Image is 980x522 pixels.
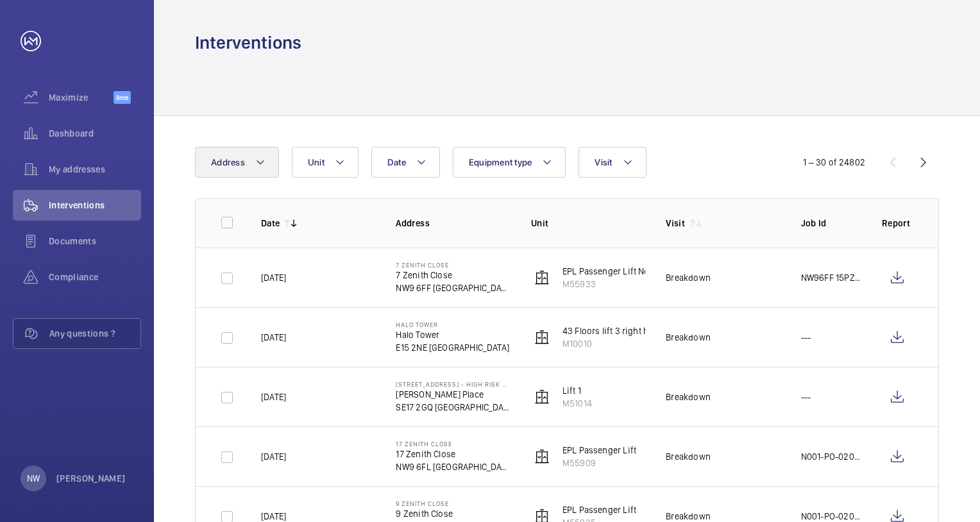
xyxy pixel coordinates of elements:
button: Equipment type [453,147,566,178]
p: EPL Passenger Lift [562,444,636,457]
p: 9 Zenith Close [396,507,471,520]
span: Equipment type [469,157,532,167]
p: SE17 2GQ [GEOGRAPHIC_DATA] [396,401,510,414]
button: Visit [579,147,646,178]
div: Breakdown [666,271,711,284]
p: [PERSON_NAME] [56,472,126,485]
p: NW [27,472,40,485]
p: Date [261,217,280,230]
span: Date [387,157,406,167]
p: EPL Passenger Lift [562,503,636,516]
p: 7 Zenith Close [396,261,510,269]
span: Maximize [49,91,114,104]
p: Unit [531,217,645,230]
p: NW9 6FL [GEOGRAPHIC_DATA] [396,460,510,473]
img: elevator.svg [534,330,550,345]
span: Visit [595,157,612,167]
img: elevator.svg [534,389,550,405]
p: Report [882,217,913,230]
p: [DATE] [261,271,286,284]
p: [DATE] [261,391,286,403]
p: M55909 [562,457,636,469]
p: Halo Tower [396,321,509,328]
p: NW9 6FF [GEOGRAPHIC_DATA] [396,282,510,294]
p: Address [396,217,510,230]
img: elevator.svg [534,449,550,464]
p: [DATE] [261,331,286,344]
span: Interventions [49,199,141,212]
p: [DATE] [261,450,286,463]
button: Address [195,147,279,178]
p: E15 2NE [GEOGRAPHIC_DATA] [396,341,509,354]
p: [STREET_ADDRESS] - High Risk Building [396,380,510,388]
p: --- [801,331,811,344]
p: 17 Zenith Close [396,440,510,448]
p: 17 Zenith Close [396,448,510,460]
p: M10010 [562,337,664,350]
p: EPL Passenger Lift No 1 [562,265,655,278]
p: Halo Tower [396,328,509,341]
p: N001-PO-0204496 [801,450,861,463]
span: Address [211,157,245,167]
span: Unit [308,157,325,167]
span: Documents [49,235,141,248]
p: --- [801,391,811,403]
p: [PERSON_NAME] Place [396,388,510,401]
div: Breakdown [666,450,711,463]
p: Job Id [801,217,861,230]
p: M55933 [562,278,655,290]
div: 1 – 30 of 24802 [803,156,865,169]
p: 43 Floors lift 3 right hand [562,324,664,337]
p: Lift 1 [562,384,592,397]
p: 9 Zenith Close [396,500,471,507]
p: Visit [666,217,685,230]
span: My addresses [49,163,141,176]
span: Compliance [49,271,141,283]
span: Any questions ? [49,327,140,340]
h1: Interventions [195,31,301,55]
p: M51014 [562,397,592,410]
div: Breakdown [666,391,711,403]
p: 7 Zenith Close [396,269,510,282]
span: Beta [114,91,131,104]
p: NW96FF 15PZFP8/HB [801,271,861,284]
div: Breakdown [666,331,711,344]
img: elevator.svg [534,270,550,285]
span: Dashboard [49,127,141,140]
button: Unit [292,147,359,178]
button: Date [371,147,440,178]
